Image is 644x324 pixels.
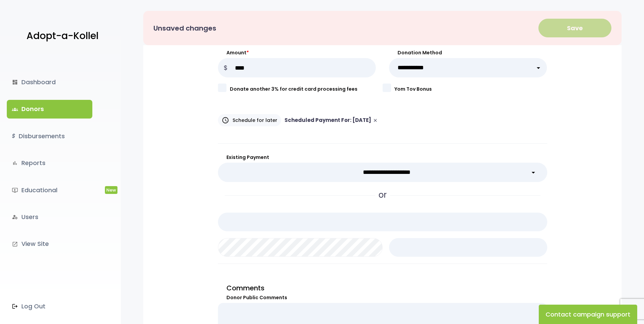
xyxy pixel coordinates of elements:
[7,235,92,253] a: launchView Site
[12,106,18,112] span: groups
[538,19,611,37] button: Save
[222,116,233,124] span: access_time
[218,294,547,301] label: Donor Public Comments
[284,116,371,124] b: Scheduled Payment For: [DATE]
[389,49,547,56] label: Donation Method
[12,241,18,247] i: launch
[105,186,117,194] span: New
[7,208,92,226] a: manage_accountsUsers
[7,73,92,91] a: dashboardDashboard
[539,305,637,324] button: Contact campaign support
[7,297,92,316] a: Log Out
[7,127,92,145] a: $Disbursements
[218,58,233,77] p: $
[218,49,376,56] label: Amount
[12,131,15,141] i: $
[394,86,547,93] label: Yom Tov Bonus
[7,154,92,172] a: bar_chartReports
[218,154,547,161] label: Existing Payment
[26,28,98,44] p: Adopt-a-Kollel
[12,160,18,166] i: bar_chart
[12,214,18,220] i: manage_accounts
[373,118,378,123] i: close
[23,20,98,53] a: Adopt-a-Kollel
[218,114,281,126] button: access_timeSchedule for later
[230,86,383,93] label: Donate another 3% for credit card processing fees
[218,282,547,294] p: Comments
[12,79,18,85] i: dashboard
[7,100,92,118] a: groupsDonors
[153,22,216,34] p: Unsaved changes
[375,189,390,200] span: or
[7,181,92,199] a: ondemand_videoEducationalNew
[12,187,18,193] i: ondemand_video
